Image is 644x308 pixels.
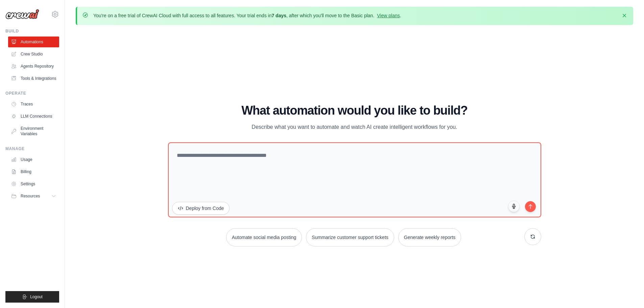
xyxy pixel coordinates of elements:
[8,73,59,84] a: Tools & Integrations
[5,146,59,151] div: Manage
[306,228,394,246] button: Summarize customer support tickets
[30,294,43,300] span: Logout
[93,12,401,19] p: You're on a free trial of CrewAI Cloud with full access to all features. Your trial ends in , aft...
[8,61,59,72] a: Agents Repository
[8,37,59,47] a: Automations
[8,49,59,60] a: Crew Studio
[8,191,59,202] button: Resources
[5,28,59,34] div: Build
[398,228,461,246] button: Generate weekly reports
[271,13,286,18] strong: 7 days
[21,193,40,199] span: Resources
[5,9,39,19] img: Logo
[8,154,59,165] a: Usage
[5,291,59,303] button: Logout
[8,111,59,122] a: LLM Connections
[168,104,541,117] h1: What automation would you like to build?
[8,99,59,110] a: Traces
[241,123,468,132] p: Describe what you want to automate and watch AI create intelligent workflows for you.
[5,91,59,96] div: Operate
[377,13,400,18] a: View plans
[8,123,59,139] a: Environment Variables
[8,179,59,189] a: Settings
[226,228,302,246] button: Automate social media posting
[8,166,59,177] a: Billing
[172,202,230,215] button: Deploy from Code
